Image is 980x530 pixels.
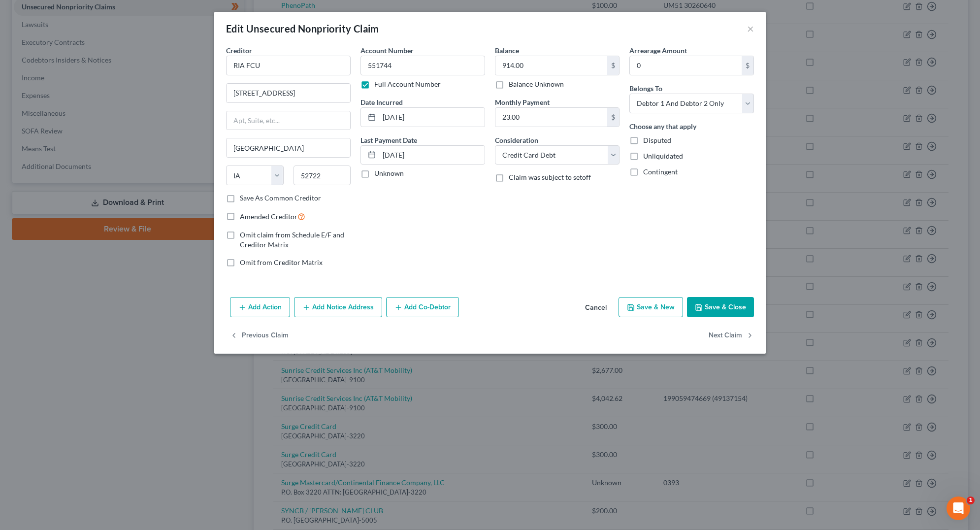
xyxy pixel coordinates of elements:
[230,325,289,346] button: Previous Claim
[495,108,607,127] input: 0.00
[747,23,754,34] button: ×
[386,297,459,318] button: Add Co-Debtor
[495,135,538,145] label: Consideration
[227,138,350,157] input: Enter city...
[495,45,519,56] label: Balance
[967,497,975,504] span: 1
[643,152,683,160] span: Unliquidated
[630,56,742,75] input: 0.00
[577,298,615,318] button: Cancel
[240,258,323,266] span: Omit from Creditor Matrix
[230,297,290,318] button: Add Action
[240,193,321,203] label: Save As Common Creditor
[374,168,404,178] label: Unknown
[643,167,678,176] span: Contingent
[240,231,344,249] span: Omit claim from Schedule E/F and Creditor Matrix
[294,166,351,185] input: Enter zip...
[294,297,382,318] button: Add Notice Address
[607,108,619,127] div: $
[226,22,379,35] div: Edit Unsecured Nonpriority Claim
[709,325,754,346] button: Next Claim
[227,111,350,130] input: Apt, Suite, etc...
[619,297,683,318] button: Save & New
[629,121,696,132] label: Choose any that apply
[643,136,671,144] span: Disputed
[742,56,753,75] div: $
[360,97,403,107] label: Date Incurred
[509,79,564,89] label: Balance Unknown
[379,108,485,127] input: MM/DD/YYYY
[687,297,754,318] button: Save & Close
[374,79,441,89] label: Full Account Number
[607,56,619,75] div: $
[227,84,350,102] input: Enter address...
[509,173,591,181] span: Claim was subject to setoff
[947,497,970,520] iframe: Intercom live chat
[226,56,351,75] input: Search creditor by name...
[226,46,252,55] span: Creditor
[379,146,485,165] input: MM/DD/YYYY
[360,56,485,75] input: --
[240,212,297,221] span: Amended Creditor
[629,45,687,56] label: Arrearage Amount
[495,56,607,75] input: 0.00
[629,84,662,93] span: Belongs To
[495,97,550,107] label: Monthly Payment
[360,135,417,145] label: Last Payment Date
[360,45,414,56] label: Account Number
